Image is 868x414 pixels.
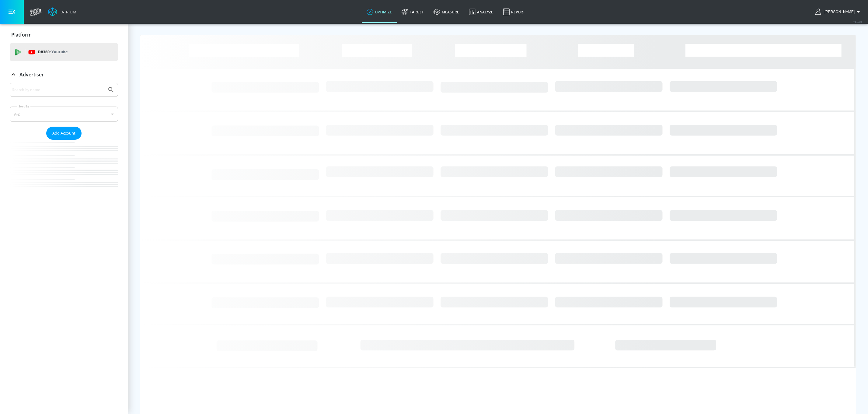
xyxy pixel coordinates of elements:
[46,127,82,140] button: Add Account
[11,31,32,38] p: Platform
[59,9,76,15] div: Atrium
[498,1,530,23] a: Report
[52,130,75,137] span: Add Account
[429,1,464,23] a: measure
[815,8,862,16] button: [PERSON_NAME]
[10,140,118,199] nav: list of Advertiser
[10,107,118,122] div: A-Z
[10,43,118,61] div: DV360: Youtube
[464,1,498,23] a: Analyze
[853,20,862,23] span: v 4.24.0
[17,104,30,108] label: Sort By
[10,66,118,83] div: Advertiser
[10,26,118,43] div: Platform
[48,7,76,16] a: Atrium
[12,86,104,94] input: Search by name
[19,71,44,78] p: Advertiser
[397,1,429,23] a: Target
[38,49,68,55] p: DV360:
[822,10,855,14] span: login as: stephanie.wolklin@zefr.com
[10,83,118,199] div: Advertiser
[51,49,68,55] p: Youtube
[362,1,397,23] a: optimize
